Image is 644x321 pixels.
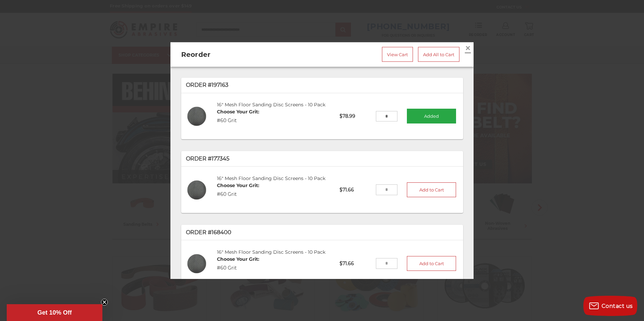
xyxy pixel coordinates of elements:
img: 16 [186,253,208,275]
button: Close teaser [101,299,108,306]
dd: #60 Grit [217,264,259,271]
a: 16" Mesh Floor Sanding Disc Screens - 10 Pack [217,249,325,255]
dd: #60 Grit [217,190,259,198]
span: × [465,41,471,55]
p: Order #177345 [186,154,458,163]
dt: Choose Your Grit: [217,108,259,115]
span: Contact us [602,303,633,309]
p: $71.66 [335,255,376,272]
button: Added [407,109,456,123]
a: Add All to Cart [418,47,459,62]
a: View Cart [382,47,413,62]
img: 16 [186,179,208,201]
span: Get 10% Off [37,309,72,316]
button: Add to Cart [407,256,456,271]
dt: Choose Your Grit: [217,182,259,189]
p: $71.66 [335,181,376,198]
img: 16 [186,105,208,127]
a: 16" Mesh Floor Sanding Disc Screens - 10 Pack [217,175,325,181]
p: Order #197163 [186,81,458,89]
div: Get 10% OffClose teaser [7,304,102,321]
h2: Reorder [181,49,292,60]
button: Contact us [583,296,637,316]
dt: Choose Your Grit: [217,255,259,262]
a: 16" Mesh Floor Sanding Disc Screens - 10 Pack [217,102,325,108]
p: Order #168400 [186,228,458,236]
dd: #60 Grit [217,117,259,124]
a: Close [462,43,473,53]
p: $78.99 [335,108,376,124]
button: Add to Cart [407,182,456,197]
